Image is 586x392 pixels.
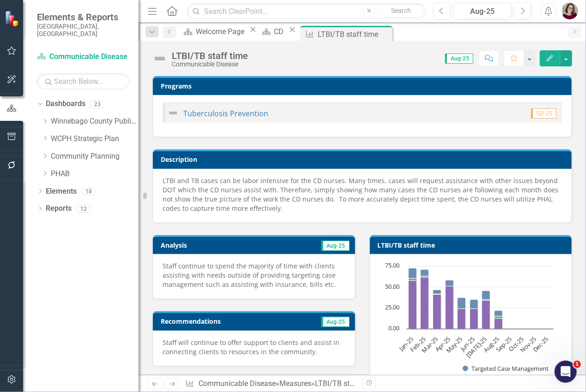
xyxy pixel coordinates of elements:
path: Feb-25, 2. Patient Education. [420,276,429,278]
div: 12 [76,205,91,213]
path: Aug-25, 2.75. Patient Education. [494,316,502,319]
h3: LTBI/TB staff time [378,242,568,249]
path: Mar-25, 0.5. Patient Education. [433,294,441,295]
div: Communicable Disease [172,61,248,68]
a: WCPH Strategic Plan [51,134,139,144]
a: Welcome Page [181,26,247,37]
text: Aug-25 [482,335,501,354]
path: Apr-25, 50.75. TB General Work. [445,286,453,329]
path: Jul-25, 10.25. Targeted Case Management. [482,291,490,300]
path: Mar-25, 41. TB General Work. [433,295,441,329]
button: Aug-25 [453,3,512,19]
text: Jun-25 [458,335,476,353]
span: 1 [574,361,581,368]
div: 23 [90,100,105,108]
path: Feb-25, 7.75. Targeted Case Management. [420,270,429,276]
div: Aug-25 [456,6,508,17]
div: » » [185,379,355,389]
path: May-25, 13. Targeted Case Management. [457,298,465,309]
span: Aug-25 [445,53,473,64]
path: Jan-25, 57.5. TB General Work. [408,281,417,329]
text: [MEDICAL_DATA] [471,373,518,381]
button: Show Patient Education [463,374,520,381]
h3: Analysis [161,242,251,249]
g: TB General Work, bar series 3 of 3 with 12 bars. [408,266,548,329]
a: Reports [46,203,72,214]
img: Not Defined [152,51,167,66]
text: Feb-25 [408,335,427,354]
text: Nov-25 [518,335,538,354]
text: Dec-25 [531,335,550,354]
a: Dashboards [46,99,85,109]
iframe: Intercom live chat [555,361,577,383]
text: 25.00 [385,303,399,311]
path: Aug-25, 12.25. TB General Work. [494,319,502,329]
p: LTBI and TB cases can be labor intensive for the CD nurses. Many times, cases will request assist... [163,176,562,213]
a: Measures [279,379,311,388]
text: Targeted Case Management [471,364,549,373]
h3: Recommendations [161,318,289,325]
text: 50.00 [385,282,399,291]
text: [DATE]-25 [464,335,489,359]
text: 75.00 [385,261,399,269]
a: Communicable Disease [199,379,276,388]
a: PHAB [51,169,139,179]
h3: Programs [161,83,567,89]
text: Mar-25 [420,335,439,354]
path: May-25, 24.25. TB General Work. [457,309,465,329]
img: ClearPoint Strategy [5,11,21,27]
a: Tuberculosis Prevention [183,108,268,119]
path: Jan-25, 2.75. Patient Education. [408,279,417,281]
div: LTBI/TB staff time [315,379,375,388]
input: Search Below... [37,73,129,89]
div: LTBI/TB staff time [172,51,248,61]
img: Not Defined [168,107,179,119]
path: Jul-25, 1. Patient Education. [482,300,490,301]
small: [GEOGRAPHIC_DATA], [GEOGRAPHIC_DATA] [37,23,129,38]
path: Aug-25, 7. Targeted Case Management. [494,311,502,316]
text: Jan-25 [397,335,415,353]
div: LTBI/TB staff time [318,29,390,40]
text: 0.00 [388,324,399,332]
path: Feb-25, 61.25. TB General Work. [420,278,429,329]
span: Aug-25 [321,317,350,327]
a: Elements [46,186,77,197]
img: Sarahjean Schluechtermann [562,3,578,19]
h3: Description [161,156,567,163]
span: Elements & Reports [37,12,129,23]
text: Apr-25 [433,335,452,353]
a: CD [259,26,286,37]
div: CD [274,26,286,37]
a: Communicable Disease [37,52,129,62]
text: May-25 [444,335,464,355]
path: Jan-25, 12. Targeted Case Management. [408,268,417,279]
span: Search [391,7,411,14]
a: Winnebago County Public Health [51,116,139,127]
div: Welcome Page [196,26,247,37]
path: Jul-25, 34. TB General Work. [482,301,490,329]
input: Search ClearPoint... [187,3,426,19]
path: Apr-25, 6.75. Targeted Case Management. [445,280,453,286]
span: Aug-25 [321,241,350,251]
p: Staff continue to spend the majority of time with clients assisting with needs outside of providi... [163,261,345,289]
button: Show Targeted Case Management [463,365,549,373]
text: Sep-25 [494,335,513,354]
div: 18 [81,187,96,195]
path: Jun-25, 23.75. TB General Work. [470,309,478,329]
text: Oct-25 [507,335,525,353]
path: Jun-25, 11.25. Targeted Case Management. [470,300,478,309]
a: Community Planning [51,151,139,162]
button: Search [378,5,424,18]
path: Mar-25, 5.25. Targeted Case Management. [433,290,441,294]
span: Q2-25 [531,108,556,119]
p: Staff will continue to offer support to clients and assist in connecting clients to resources in ... [163,338,345,356]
